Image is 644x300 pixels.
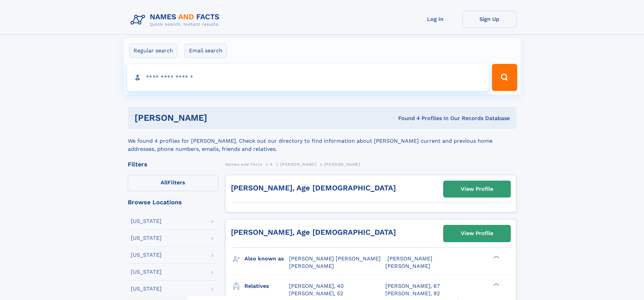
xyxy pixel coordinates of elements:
[492,282,500,286] div: ❯
[128,175,218,191] label: Filters
[280,162,316,167] span: [PERSON_NAME]
[185,44,227,58] label: Email search
[128,129,517,153] div: We found 4 profiles for [PERSON_NAME]. Check out our directory to find information about [PERSON_...
[289,282,344,290] a: [PERSON_NAME], 40
[131,269,162,275] div: [US_STATE]
[131,252,162,258] div: [US_STATE]
[324,162,360,167] span: [PERSON_NAME]
[461,226,493,241] div: View Profile
[385,290,440,297] a: [PERSON_NAME], 92
[492,255,500,259] div: ❯
[225,160,262,168] a: Names and Facts
[129,44,177,58] label: Regular search
[385,282,440,290] a: [PERSON_NAME], 67
[444,225,510,241] a: View Profile
[289,263,334,269] span: [PERSON_NAME]
[492,64,517,91] button: Search Button
[270,160,273,168] a: A
[131,235,162,241] div: [US_STATE]
[231,184,396,192] a: [PERSON_NAME], Age [DEMOGRAPHIC_DATA]
[303,115,510,122] div: Found 4 Profiles In Our Records Database
[131,286,162,292] div: [US_STATE]
[128,199,218,205] div: Browse Locations
[161,179,168,186] span: All
[128,11,225,29] img: Logo Names and Facts
[244,280,289,292] h3: Relatives
[270,162,273,167] span: A
[231,228,396,236] a: [PERSON_NAME], Age [DEMOGRAPHIC_DATA]
[280,160,316,168] a: [PERSON_NAME]
[131,218,162,224] div: [US_STATE]
[289,255,381,262] span: [PERSON_NAME] [PERSON_NAME]
[385,263,430,269] span: [PERSON_NAME]
[135,114,303,122] h1: [PERSON_NAME]
[244,253,289,264] h3: Also known as
[128,161,218,167] div: Filters
[387,255,432,262] span: [PERSON_NAME]
[127,64,489,91] input: search input
[461,181,493,197] div: View Profile
[444,181,510,197] a: View Profile
[408,11,462,27] a: Log In
[289,290,343,297] a: [PERSON_NAME], 52
[462,11,517,27] a: Sign Up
